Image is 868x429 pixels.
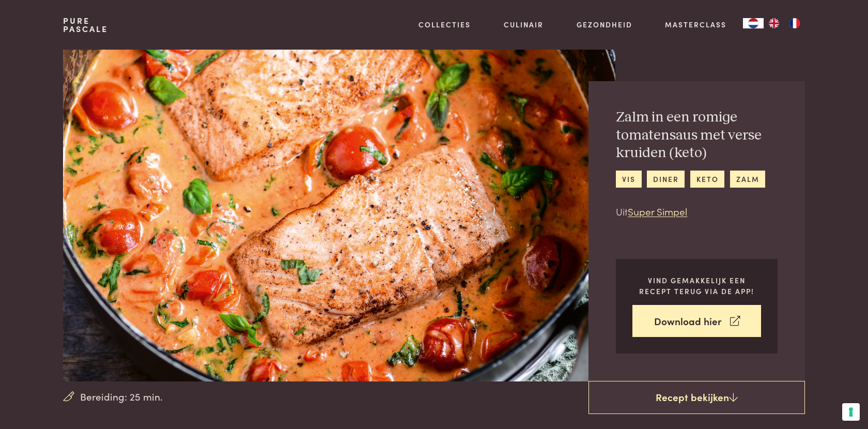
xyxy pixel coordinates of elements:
a: Recept bekijken [588,381,805,414]
a: zalm [730,171,765,188]
span: Bereiding: 25 min. [80,389,163,404]
h2: Zalm in een romige tomatensaus met verse kruiden (keto) [616,109,778,162]
aside: Language selected: Nederlands [743,18,805,28]
a: PurePascale [63,17,108,33]
ul: Language list [764,18,805,28]
p: Vind gemakkelijk een recept terug via de app! [632,275,761,296]
a: keto [690,171,724,188]
a: Culinair [504,19,544,30]
a: diner [647,171,685,188]
img: Zalm in een romige tomatensaus met verse kruiden (keto) [63,50,615,381]
a: Gezondheid [577,19,632,30]
a: FR [784,18,805,28]
a: Download hier [632,305,761,338]
a: Masterclass [665,19,726,30]
div: Language [743,18,764,28]
p: Uit [616,204,778,219]
a: Collecties [419,19,471,30]
a: NL [743,18,764,28]
a: EN [764,18,784,28]
a: vis [616,171,641,188]
button: Uw voorkeuren voor toestemming voor trackingtechnologieën [842,403,860,421]
a: Super Simpel [628,204,687,218]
